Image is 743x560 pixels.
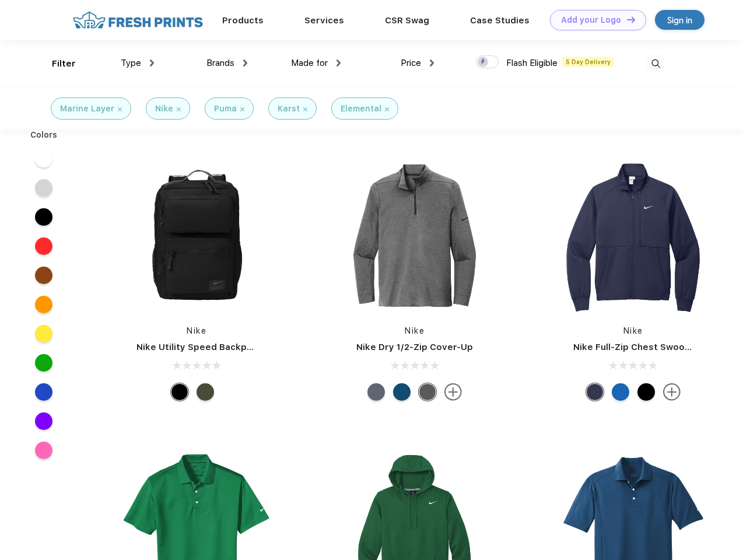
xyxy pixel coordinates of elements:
[405,326,425,335] a: Nike
[177,107,181,111] img: filter_cancel.svg
[506,58,558,68] span: Flash Eligible
[667,13,692,27] div: Sign in
[136,342,262,352] a: Nike Utility Speed Backpack
[303,107,307,111] img: filter_cancel.svg
[119,158,274,313] img: func=resize&h=266
[385,15,429,26] a: CSR Swag
[573,342,728,352] a: Nike Full-Zip Chest Swoosh Jacket
[385,107,389,111] img: filter_cancel.svg
[243,60,247,66] img: dropdown.png
[121,58,141,68] span: Type
[393,383,411,401] div: Gym Blue
[337,60,341,66] img: dropdown.png
[646,54,665,73] img: desktop_search.svg
[187,326,206,335] a: Nike
[291,58,328,68] span: Made for
[655,10,705,30] a: Sign in
[663,383,681,401] img: more.svg
[627,16,635,23] img: DT
[171,383,188,401] div: Black
[240,107,244,111] img: filter_cancel.svg
[444,383,462,401] img: more.svg
[22,129,66,141] div: Colors
[155,103,173,115] div: Nike
[118,107,122,111] img: filter_cancel.svg
[561,15,621,25] div: Add your Logo
[419,383,436,401] div: Black Heather
[367,383,385,401] div: Navy Heather
[337,158,492,313] img: func=resize&h=266
[60,103,114,115] div: Marine Layer
[150,60,154,66] img: dropdown.png
[401,58,421,68] span: Price
[341,103,381,115] div: Elemental
[430,60,434,66] img: dropdown.png
[52,57,76,71] div: Filter
[556,158,711,313] img: func=resize&h=266
[623,326,643,335] a: Nike
[278,103,300,115] div: Karst
[222,15,264,26] a: Products
[69,10,206,30] img: fo%20logo%202.webp
[197,383,214,401] div: Cargo Khaki
[612,383,629,401] div: Royal
[637,383,655,401] div: Black
[586,383,604,401] div: Midnight Navy
[562,57,614,67] span: 5 Day Delivery
[304,15,344,26] a: Services
[214,103,237,115] div: Puma
[206,58,234,68] span: Brands
[356,342,473,352] a: Nike Dry 1/2-Zip Cover-Up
